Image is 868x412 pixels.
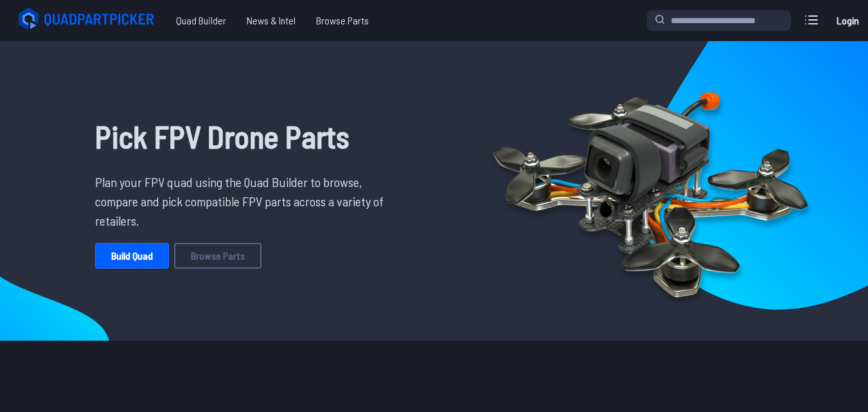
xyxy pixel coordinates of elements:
a: Browse Parts [174,243,261,269]
a: Build Quad [95,243,169,269]
img: Quadcopter [465,62,835,319]
a: Browse Parts [306,8,379,33]
a: Quad Builder [166,8,236,33]
p: Plan your FPV quad using the Quad Builder to browse, compare and pick compatible FPV parts across... [95,172,393,230]
a: News & Intel [236,8,306,33]
h1: Pick FPV Drone Parts [95,113,393,159]
a: Login [832,8,863,33]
